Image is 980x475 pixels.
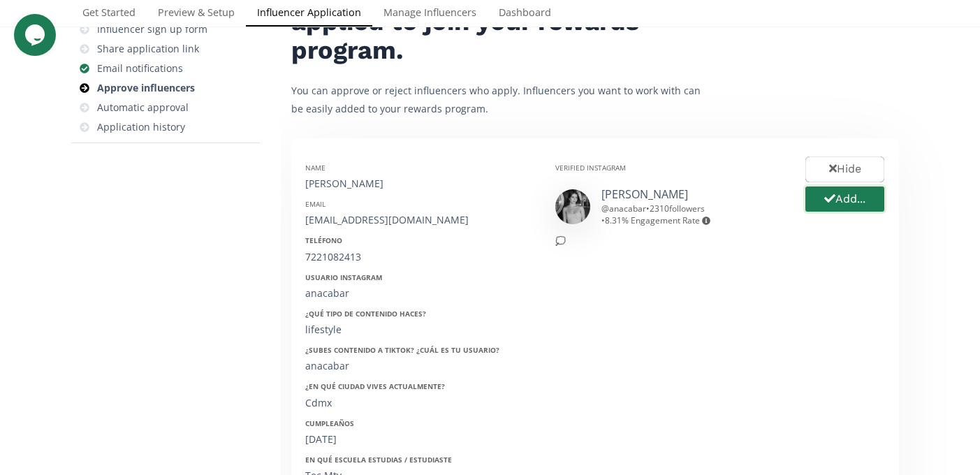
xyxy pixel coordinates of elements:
a: [PERSON_NAME] [601,187,688,202]
div: 💭 [555,235,784,247]
div: Approve influencers [97,81,195,95]
div: anacabar [305,359,534,373]
div: Influencer sign up form [97,22,207,36]
div: Share application link [97,42,199,56]
div: Automatic approval [97,101,189,115]
button: Add... [803,184,886,214]
div: [EMAIL_ADDRESS][DOMAIN_NAME] [305,213,534,227]
div: [PERSON_NAME] [305,177,534,191]
div: Email [305,199,534,209]
div: anacabar [305,286,534,300]
p: You can approve or reject influencers who apply. Influencers you want to work with can be easily ... [291,82,710,117]
strong: En qué escuela estudias / estudiaste [305,455,452,465]
div: Name [305,163,534,173]
div: lifestyle [305,323,534,337]
img: 503042650_18509479504061615_7750831166632322707_n.jpg [555,189,590,224]
strong: Usuario Instagram [305,272,382,282]
span: 8.31 % Engagement Rate [605,214,710,226]
div: Cdmx [305,396,534,410]
strong: Cumpleaños [305,418,354,428]
iframe: chat widget [14,14,59,56]
div: 7221082413 [305,250,534,264]
span: 2310 followers [650,203,705,214]
strong: ¿Qué tipo de contenido haces? [305,309,426,319]
strong: ¿En qué ciudad vives actualmente? [305,381,445,391]
div: @ anacabar • • [601,203,784,226]
div: Application history [97,120,185,134]
div: [DATE] [305,432,534,446]
strong: Teléfono [305,235,342,245]
div: Verified Instagram [555,163,784,173]
strong: ¿Subes contenido a Tiktok? ¿Cuál es tu usuario? [305,345,499,355]
button: Hide [805,156,884,182]
div: Email notifications [97,61,183,75]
